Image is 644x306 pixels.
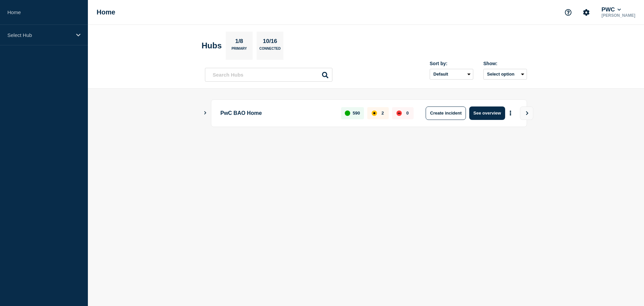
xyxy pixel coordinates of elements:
[233,38,246,47] p: 1/8
[483,69,527,80] button: Select option
[7,32,72,38] p: Select Hub
[259,47,280,54] p: Connected
[202,41,222,50] h2: Hubs
[372,111,377,116] div: affected
[406,111,409,116] p: 0
[430,69,473,80] select: Sort by
[579,5,593,19] button: Account settings
[469,106,505,120] button: See overview
[97,8,115,16] h1: Home
[426,106,466,120] button: Create incident
[561,5,575,19] button: Support
[600,13,637,18] p: [PERSON_NAME]
[205,68,332,82] input: Search Hubs
[430,61,473,66] div: Sort by:
[204,111,207,116] button: Show Connected Hubs
[396,111,402,116] div: down
[220,106,333,120] p: PwC BAO Home
[260,38,280,47] p: 10/16
[381,111,384,116] p: 2
[520,106,533,120] button: View
[483,61,527,66] div: Show:
[353,111,360,116] p: 590
[345,111,350,116] div: up
[231,47,247,54] p: Primary
[600,6,622,13] button: PWC
[506,107,515,119] button: More actions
